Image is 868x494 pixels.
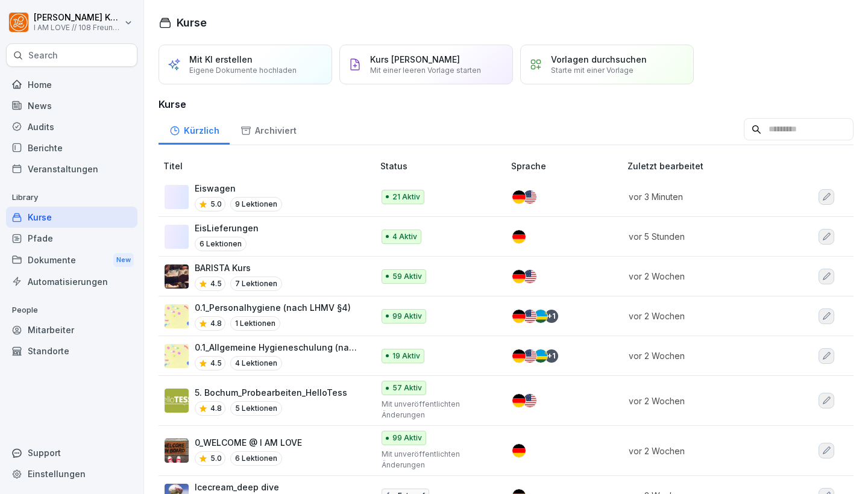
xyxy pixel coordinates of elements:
img: us.svg [523,394,536,407]
p: 4.5 [210,278,222,289]
p: 57 Aktiv [392,383,422,393]
p: 0_WELCOME @ I AM LOVE [195,436,302,449]
p: I AM LOVE // 108 Freunde GmbH [34,23,122,32]
a: Berichte [6,137,137,158]
img: rw.svg [534,310,547,323]
img: de.svg [512,349,526,363]
img: hjtlsohbyl0higwz0lwyddn9.png [165,389,189,413]
p: vor 3 Minuten [629,190,781,203]
h1: Kurse [177,14,207,31]
p: Starte mit einer Vorlage [551,66,634,75]
p: 1 Lektionen [230,316,280,331]
img: us.svg [523,349,536,363]
a: Audits [6,116,137,137]
p: 4.8 [210,403,222,414]
div: Support [6,442,137,463]
img: ret6myv1wq2meey52l5yolug.png [165,264,189,289]
img: qhbytekd6g55cayrn6nmxdt9.png [165,439,189,463]
img: us.svg [523,270,536,283]
img: de.svg [512,270,526,283]
div: New [113,253,134,267]
p: vor 5 Stunden [629,230,781,243]
p: Kurs [PERSON_NAME] [370,54,460,64]
a: Automatisierungen [6,271,137,292]
p: 4.8 [210,318,222,329]
a: Standorte [6,340,137,361]
a: Home [6,74,137,95]
img: de.svg [512,230,526,243]
p: vor 2 Wochen [629,270,781,283]
p: Sprache [511,160,623,172]
p: 99 Aktiv [392,311,422,322]
p: 6 Lektionen [195,237,247,251]
a: Archiviert [230,114,307,145]
p: 5.0 [210,453,222,464]
p: vor 2 Wochen [629,395,781,407]
a: Einstellungen [6,463,137,484]
p: 21 Aktiv [392,192,420,202]
img: de.svg [512,190,526,204]
div: Dokumente [6,249,137,271]
p: 5.0 [210,199,222,210]
p: Eigene Dokumente hochladen [189,66,297,75]
p: Mit unveröffentlichten Änderungen [382,449,492,471]
p: 4 Aktiv [392,231,417,242]
a: DokumenteNew [6,249,137,271]
p: 9 Lektionen [230,197,282,211]
a: Veranstaltungen [6,158,137,180]
a: News [6,95,137,116]
h3: Kurse [159,97,854,111]
div: Mitarbeiter [6,319,137,340]
p: BARISTA Kurs [195,261,282,274]
p: Vorlagen durchsuchen [551,54,647,64]
p: 59 Aktiv [392,271,422,282]
p: Status [380,160,506,172]
p: People [6,301,137,320]
p: 19 Aktiv [392,351,420,361]
p: Search [28,49,58,61]
p: Mit unveröffentlichten Änderungen [382,399,492,421]
p: 5. Bochum_Probearbeiten_HelloTess [195,386,347,399]
a: Kürzlich [159,114,230,145]
img: de.svg [512,444,526,457]
p: 0.1_Personalhygiene (nach LHMV §4) [195,301,351,314]
p: Titel [163,160,376,172]
img: us.svg [523,190,536,204]
p: 4.5 [210,358,222,369]
img: hojruqvksnxu7txtmml6l0ls.png [165,344,189,368]
p: Mit KI erstellen [189,54,253,64]
div: + 1 [545,310,558,323]
p: Icecream_deep dive [195,481,279,493]
a: Kurse [6,207,137,228]
p: vor 2 Wochen [629,349,781,362]
p: 99 Aktiv [392,433,422,443]
p: Eiswagen [195,182,282,195]
p: 4 Lektionen [230,356,282,370]
p: [PERSON_NAME] Kuhn [34,13,122,23]
div: + 1 [545,349,558,363]
img: de.svg [512,310,526,323]
p: Zuletzt bearbeitet [627,160,796,172]
p: 5 Lektionen [230,401,282,416]
p: EisLieferungen [195,222,259,234]
p: vor 2 Wochen [629,310,781,322]
p: 0.1_Allgemeine Hygieneschulung (nach LHMV §4) [195,341,361,354]
a: Pfade [6,228,137,249]
p: vor 2 Wochen [629,445,781,457]
p: 6 Lektionen [230,451,282,466]
img: us.svg [523,310,536,323]
img: de.svg [512,394,526,407]
p: Library [6,188,137,207]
